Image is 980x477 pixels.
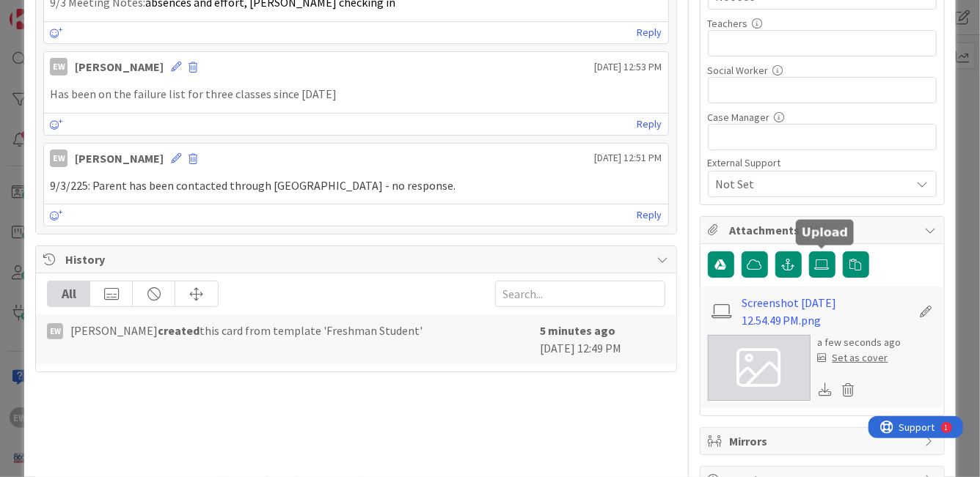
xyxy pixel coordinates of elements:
[637,23,662,42] a: Reply
[730,432,918,450] span: Mirrors
[802,225,848,239] h5: Upload
[50,149,67,167] div: EW
[65,251,649,268] span: History
[70,322,423,339] span: [PERSON_NAME] this card from template 'Freshman Student'
[818,335,902,350] div: a few seconds ago
[47,323,63,339] div: EW
[50,86,662,103] p: Has been on the failure list for three classes since [DATE]
[48,281,90,306] div: All
[708,64,769,77] label: Social Worker
[50,58,67,75] div: EW
[637,206,662,224] a: Reply
[495,281,665,307] input: Search...
[75,149,164,167] div: [PERSON_NAME]
[595,59,662,75] span: [DATE] 12:53 PM
[818,380,834,399] div: Download
[158,323,200,338] b: created
[541,322,665,357] div: [DATE] 12:49 PM
[76,6,80,18] div: 1
[708,158,937,168] div: External Support
[75,58,164,75] div: [PERSON_NAME]
[595,150,662,166] span: [DATE] 12:51 PM
[541,323,616,338] b: 5 minutes ago
[637,115,662,133] a: Reply
[730,221,918,239] span: Attachments
[818,350,888,366] div: Set as cover
[50,178,456,193] span: 9/3/225: Parent has been contacted through [GEOGRAPHIC_DATA] - no response.
[31,2,67,20] span: Support
[708,111,770,124] label: Case Manager
[716,175,911,193] span: Not Set
[742,294,912,329] a: Screenshot [DATE] 12.54.49 PM.png
[708,17,748,30] label: Teachers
